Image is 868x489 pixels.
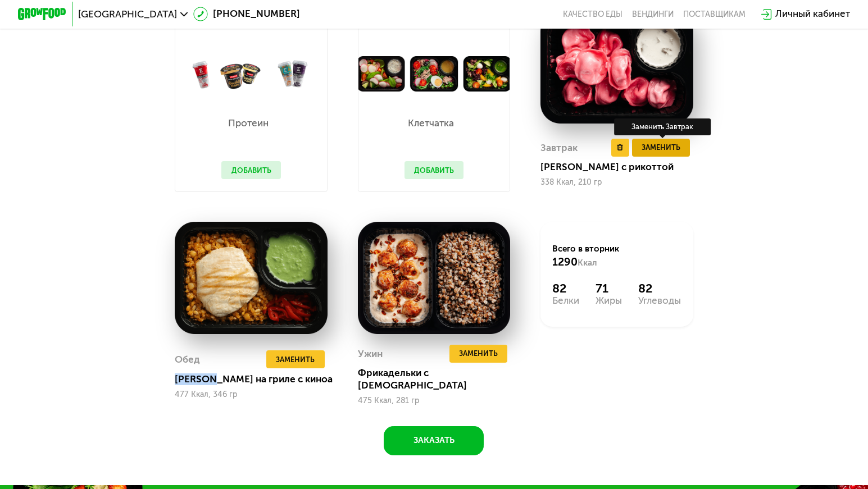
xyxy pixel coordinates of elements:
[775,7,850,21] div: Личный кабинет
[175,350,200,368] div: Обед
[276,354,315,365] span: Заменить
[615,118,711,135] div: Заменить Завтрак
[358,396,511,405] div: 475 Ккал, 281 гр
[540,139,578,157] div: Завтрак
[540,161,703,173] div: [PERSON_NAME] с рикоттой
[540,178,693,187] div: 338 Ккал, 210 гр
[552,243,681,269] div: Всего в вторник
[578,258,597,268] span: Ккал
[78,10,177,19] span: [GEOGRAPHIC_DATA]
[596,282,622,296] div: 71
[638,282,681,296] div: 82
[683,10,746,19] div: поставщикам
[358,367,520,391] div: Фрикадельки с [DEMOGRAPHIC_DATA]
[638,296,681,305] div: Углеводы
[221,161,280,179] button: Добавить
[552,296,579,305] div: Белки
[596,296,622,305] div: Жиры
[459,348,498,359] span: Заменить
[358,345,383,363] div: Ужин
[175,373,337,385] div: [PERSON_NAME] на гриле с киноа
[405,161,463,179] button: Добавить
[632,139,690,157] button: Заменить
[552,282,579,296] div: 82
[221,118,275,128] p: Протеин
[552,255,578,268] span: 1290
[175,390,328,399] div: 477 Ккал, 346 гр
[266,350,324,368] button: Заменить
[384,426,484,455] button: Заказать
[405,118,458,128] p: Клетчатка
[193,7,299,21] a: [PHONE_NUMBER]
[563,10,622,19] a: Качество еды
[632,10,674,19] a: Вендинги
[449,345,507,363] button: Заменить
[642,141,680,153] span: Заменить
